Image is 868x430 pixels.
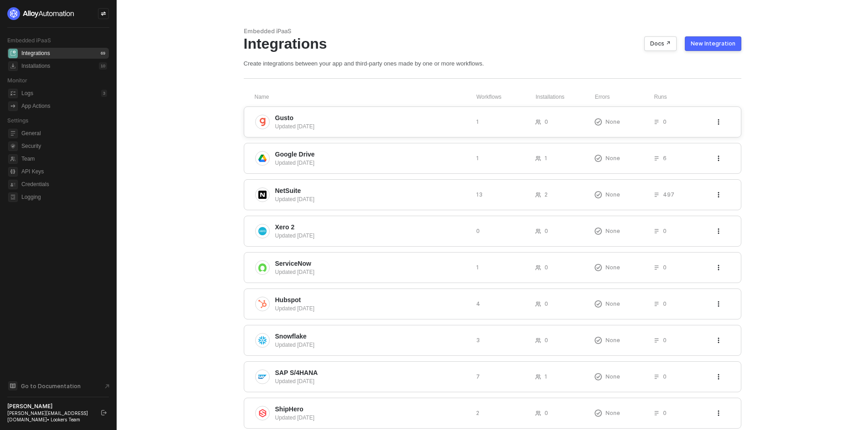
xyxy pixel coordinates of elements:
[606,263,620,271] span: None
[544,336,548,344] span: 0
[8,154,18,164] span: team
[606,336,620,344] span: None
[8,129,18,138] span: general
[477,93,536,101] div: Workflows
[663,227,667,235] span: 0
[275,414,469,422] div: Updated [DATE]
[663,118,667,126] span: 0
[716,410,721,416] span: icon-threedots
[595,264,602,271] span: icon-exclamation
[654,192,659,197] span: icon-list
[7,7,109,20] a: logo
[275,159,469,167] div: Updated [DATE]
[716,374,721,379] span: icon-threedots
[476,373,480,380] span: 7
[544,409,548,417] span: 0
[544,154,547,162] span: 1
[716,265,721,270] span: icon-threedots
[595,155,602,162] span: icon-exclamation
[535,156,541,161] span: icon-users
[258,191,267,199] img: integration-icon
[258,154,267,162] img: integration-icon
[103,382,112,391] span: document-arrow
[275,304,469,313] div: Updated [DATE]
[606,373,620,380] span: None
[476,154,479,162] span: 1
[595,410,602,417] span: icon-exclamation
[7,117,28,124] span: Settings
[663,373,667,380] span: 0
[476,263,479,271] span: 1
[8,89,18,98] span: icon-logs
[8,381,17,390] span: documentation
[716,119,721,125] span: icon-threedots
[644,36,677,51] button: Docs ↗
[595,191,602,198] span: icon-exclamation
[606,227,620,235] span: None
[535,338,541,343] span: icon-users
[7,77,27,84] span: Monitor
[275,295,301,304] span: Hubspot
[275,332,307,341] span: Snowflake
[595,337,602,344] span: icon-exclamation
[8,192,18,202] span: logging
[21,179,107,190] span: Credentials
[99,62,107,70] div: 10
[716,156,721,161] span: icon-threedots
[275,405,303,414] span: ShipHero
[654,93,717,101] div: Runs
[606,300,620,308] span: None
[606,191,620,198] span: None
[8,49,18,58] span: integrations
[275,223,295,232] span: Xero 2
[255,93,477,101] div: Name
[654,410,659,416] span: icon-list
[663,300,667,308] span: 0
[716,228,721,234] span: icon-threedots
[258,263,267,272] img: integration-icon
[244,35,741,52] div: Integrations
[258,118,267,126] img: integration-icon
[275,122,469,131] div: Updated [DATE]
[258,336,267,344] img: integration-icon
[663,154,667,162] span: 6
[535,265,541,270] span: icon-users
[535,228,541,234] span: icon-users
[7,37,51,44] span: Embedded iPaaS
[275,186,301,195] span: NetSuite
[275,368,318,377] span: SAP S/4HANA
[275,195,469,203] div: Updated [DATE]
[606,118,620,126] span: None
[685,36,741,51] button: New Integration
[654,228,659,234] span: icon-list
[716,301,721,307] span: icon-threedots
[275,268,469,276] div: Updated [DATE]
[8,61,18,71] span: installations
[258,409,267,417] img: integration-icon
[21,62,50,70] div: Installations
[595,373,602,380] span: icon-exclamation
[654,301,659,307] span: icon-list
[663,409,667,417] span: 0
[258,300,267,308] img: integration-icon
[535,374,541,379] span: icon-users
[21,90,33,97] div: Logs
[275,377,469,385] div: Updated [DATE]
[595,93,654,101] div: Errors
[663,191,674,198] span: 497
[544,118,548,126] span: 0
[716,192,721,197] span: icon-threedots
[258,227,267,235] img: integration-icon
[258,373,267,381] img: integration-icon
[244,60,741,67] div: Create integrations between your app and third-party ones made by one or more workflows.
[691,40,735,47] div: New Integration
[7,7,75,20] img: logo
[21,166,107,177] span: API Keys
[544,300,548,308] span: 0
[654,374,659,379] span: icon-list
[8,180,18,189] span: credentials
[275,150,315,159] span: Google Drive
[7,403,93,410] div: [PERSON_NAME]
[476,118,479,126] span: 1
[654,338,659,343] span: icon-list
